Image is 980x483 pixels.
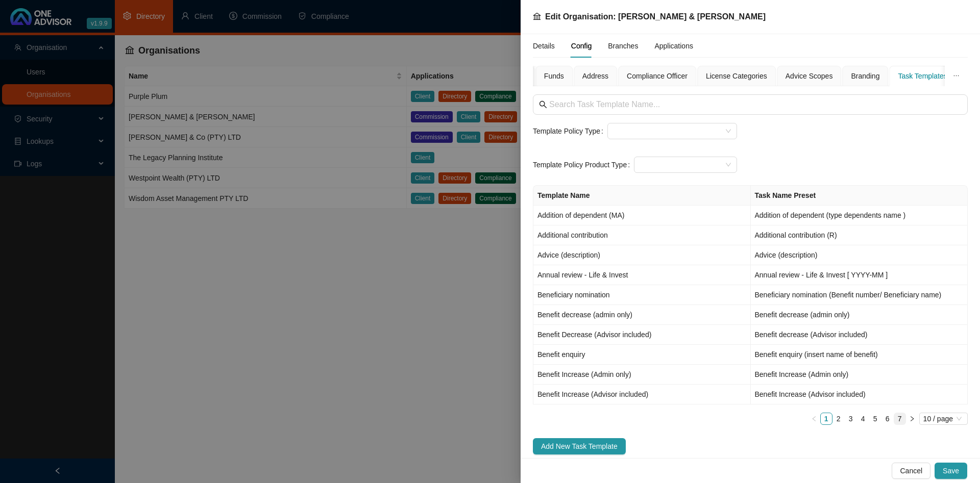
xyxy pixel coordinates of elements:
[533,365,751,385] td: Benefit Increase (Admin only)
[533,123,607,139] label: Template Policy Type
[751,345,968,365] td: Benefit enquiry (insert name of benefit)
[533,225,751,245] td: Additional contribution
[820,413,832,425] li: 1
[706,72,767,80] span: License Categories
[894,413,906,425] li: 7
[751,265,968,285] td: Annual review - Life & Invest [ YYYY-MM ]
[533,206,751,225] td: Addition of dependent (MA)
[751,285,968,305] td: Beneficiary nomination (Benefit number/ Beneficiary name)
[821,413,832,424] a: 1
[811,416,817,422] span: left
[919,413,968,425] div: Page Size
[582,72,608,80] span: Address
[549,98,953,111] input: Search Task Template Name...
[909,416,915,422] span: right
[953,72,960,79] span: ellipsis
[833,413,844,424] a: 2
[945,66,968,86] button: ellipsis
[533,305,751,325] td: Benefit decrease (admin only)
[545,12,766,21] span: Edit Organisation: [PERSON_NAME] & [PERSON_NAME]
[533,12,541,20] span: bank
[751,325,968,345] td: Benefit decrease (Advisor included)
[906,413,918,425] li: Next Page
[751,186,968,206] th: Task Name Preset
[870,413,881,424] a: 5
[808,413,820,425] button: left
[751,206,968,225] td: Addition of dependent (type dependents name )
[832,413,845,425] li: 2
[533,325,751,345] td: Benefit Decrease (Advisor included)
[882,413,893,424] a: 6
[894,413,905,424] a: 7
[533,40,555,52] div: Details
[533,265,751,285] td: Annual review - Life & Invest
[539,100,547,109] span: search
[654,42,693,49] span: Applications
[751,365,968,385] td: Benefit Increase (Admin only)
[533,438,626,454] button: Add New Task Template
[533,345,751,365] td: Benefit enquiry
[533,385,751,404] td: Benefit Increase (Advisor included)
[881,413,894,425] li: 6
[751,225,968,245] td: Additional contribution (R)
[786,72,833,80] span: Advice Scopes
[851,70,879,82] div: Branding
[533,157,634,173] label: Template Policy Product Type
[943,465,959,476] span: Save
[935,463,967,479] button: Save
[857,413,869,425] li: 4
[892,463,930,479] button: Cancel
[533,186,751,206] th: Template Name
[533,285,751,305] td: Beneficiary nomination
[751,305,968,325] td: Benefit decrease (admin only)
[571,42,592,49] span: Config
[900,465,922,476] span: Cancel
[898,70,947,82] div: Task Templates
[608,40,638,52] div: Branches
[541,441,618,452] span: Add New Task Template
[751,385,968,404] td: Benefit Increase (Advisor included)
[751,245,968,265] td: Advice (description)
[857,413,869,424] a: 4
[808,413,820,425] li: Previous Page
[923,413,964,424] span: 10 / page
[544,72,564,80] span: Funds
[845,413,857,425] li: 3
[533,245,751,265] td: Advice (description)
[627,72,688,80] span: Compliance Officer
[869,413,881,425] li: 5
[845,413,856,424] a: 3
[906,413,918,425] button: right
